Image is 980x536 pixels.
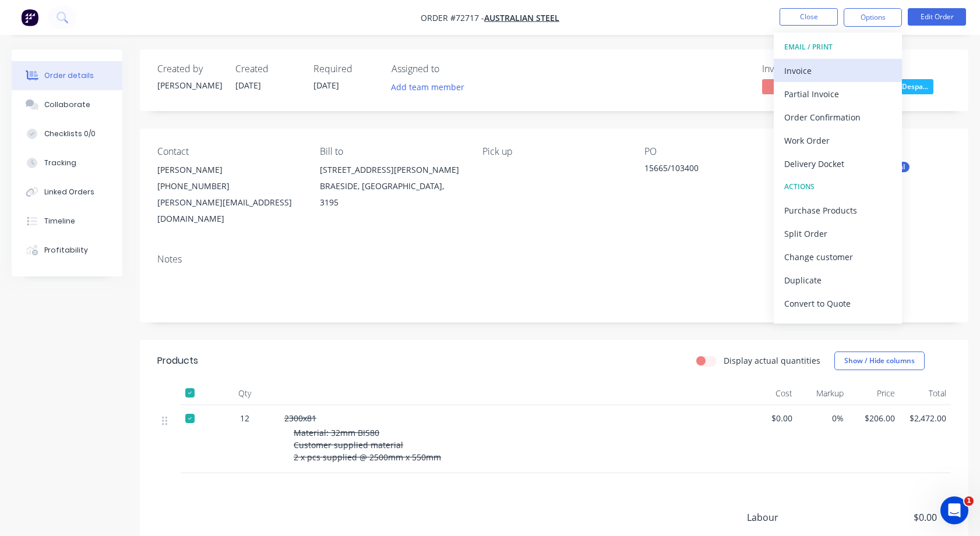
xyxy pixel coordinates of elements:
button: Edit Order [908,8,966,26]
div: Partial Invoice [784,86,891,102]
iframe: Intercom live chat [940,496,968,524]
span: 0% [802,412,844,424]
span: 1 [964,496,974,506]
div: Archive [784,318,891,335]
span: $0.00 [750,412,792,424]
div: [STREET_ADDRESS][PERSON_NAME]BRAESIDE, [GEOGRAPHIC_DATA], 3195 [320,162,464,211]
span: [DATE] [313,80,339,91]
div: Purchase Products [784,202,891,219]
div: [PERSON_NAME] [157,162,301,178]
button: Invoice [774,59,902,82]
span: No [762,79,832,94]
button: Add team member [392,79,471,95]
div: Assigned to [392,63,508,74]
button: Linked Orders [12,178,122,207]
span: Order #72717 - [421,12,484,23]
div: Change customer [784,249,891,265]
button: Close [780,8,838,26]
div: [STREET_ADDRESS][PERSON_NAME] [320,162,464,178]
span: Labour [747,510,851,524]
div: Linked Orders [44,187,94,197]
button: Timeline [12,207,122,236]
button: Archive [774,315,902,338]
div: BRAESIDE, [GEOGRAPHIC_DATA], 3195 [320,178,464,211]
div: [PERSON_NAME] [157,79,221,91]
div: [PERSON_NAME][PHONE_NUMBER][PERSON_NAME][EMAIL_ADDRESS][DOMAIN_NAME] [157,162,301,227]
div: Notes [157,254,951,265]
div: Required [313,63,378,74]
div: Duplicate [784,272,891,289]
button: Change customer [774,245,902,268]
span: $206.00 [853,412,895,424]
div: Created [235,63,299,74]
button: Collaborate [12,90,122,119]
div: Contact [157,146,301,157]
div: Profitability [44,245,88,255]
button: ACTIONS [774,175,902,198]
div: Work Order [784,132,891,149]
div: Tracking [44,158,76,168]
img: Factory [21,9,38,26]
div: Collaborate [44,100,90,110]
span: [DATE] [235,80,261,91]
button: Tracking [12,148,122,178]
button: Profitability [12,236,122,265]
button: Split Order [774,222,902,245]
div: Bill to [320,146,464,157]
button: EMAIL / PRINT [774,36,902,59]
div: Qty [210,382,280,405]
div: EMAIL / PRINT [784,40,891,55]
div: PO [644,146,788,157]
div: Invoice [784,62,891,79]
div: Checklists 0/0 [44,129,96,139]
div: [PERSON_NAME][EMAIL_ADDRESS][DOMAIN_NAME] [157,194,301,227]
button: Partial Invoice [774,82,902,105]
span: $2,472.00 [904,412,946,424]
button: Add team member [385,79,471,95]
button: Show / Hide columns [834,352,925,370]
button: Duplicate [774,268,902,292]
div: Delivery Docket [784,155,891,172]
div: Cost [746,382,797,405]
button: Delivery Docket [774,152,902,175]
div: Markup [797,382,848,405]
div: Pick up [482,146,626,157]
span: Material: 32mm BIS80 Customer supplied material 2 x pcs supplied @ 2500mm x 550mm [294,427,441,463]
div: Status [863,63,951,74]
div: Order Confirmation [784,109,891,126]
div: 15665/103400 [644,162,788,178]
div: Timeline [44,216,75,226]
span: 12 [240,412,249,424]
span: 2300x81 [284,413,316,424]
div: Invoiced [762,63,849,74]
button: Checklists 0/0 [12,119,122,148]
label: Display actual quantities [724,354,820,367]
div: Products [157,354,198,368]
div: Total [900,382,951,405]
button: Purchase Products [774,198,902,222]
button: Order details [12,61,122,90]
div: [PHONE_NUMBER] [157,178,301,194]
div: Convert to Quote [784,295,891,312]
span: $0.00 [851,510,937,524]
a: Australian Steel [484,12,559,23]
button: Options [844,8,902,27]
button: Order Confirmation [774,105,902,129]
button: Work Order [774,129,902,152]
div: Price [848,382,900,405]
div: Created by [157,63,221,74]
div: Order details [44,70,94,81]
button: Convert to Quote [774,292,902,315]
div: Split Order [784,225,891,242]
div: ACTIONS [784,179,891,194]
